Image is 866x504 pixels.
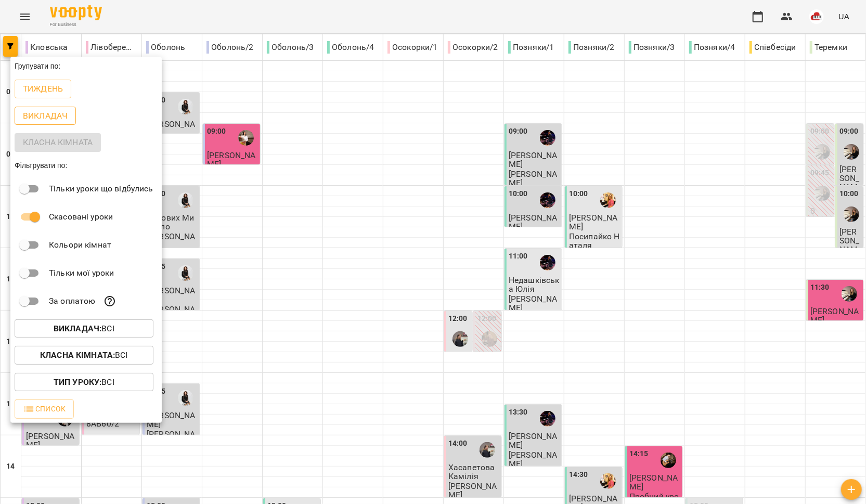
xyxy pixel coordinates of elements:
p: Всі [54,376,114,389]
button: Тиждень [15,80,71,98]
p: Викладач [23,110,68,122]
b: Викладач : [54,324,101,333]
b: Тип Уроку : [54,377,101,387]
p: Тільки уроки що відбулись [49,183,153,195]
div: Групувати по: [10,57,162,75]
button: Список [15,399,74,418]
button: Класна кімната:Всі [15,346,153,365]
div: Фільтрувати по: [10,156,162,175]
p: Тиждень [23,83,63,95]
p: Скасовані уроки [49,211,113,223]
p: Всі [54,322,114,335]
b: Класна кімната : [40,350,115,360]
p: За оплатою [49,295,95,307]
p: Кольори кімнат [49,239,111,251]
p: Тільки мої уроки [49,267,114,279]
button: Викладач [15,107,76,125]
button: Викладач:Всі [15,319,153,338]
button: Тип Уроку:Всі [15,373,153,392]
p: Всі [40,349,128,361]
span: Список [23,403,66,415]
